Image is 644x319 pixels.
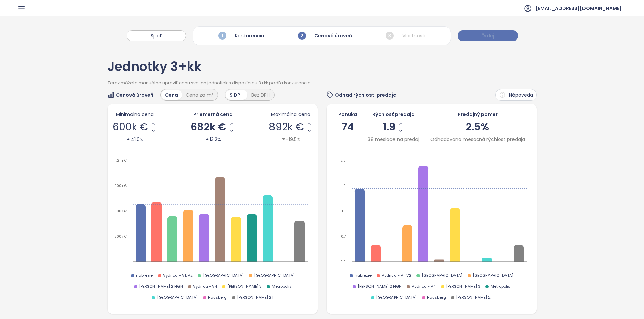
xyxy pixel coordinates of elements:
tspan: 1.9 [342,183,346,188]
span: Hausberg [208,295,227,301]
div: Teraz môžete manuálne upraviť cenu svojich jednotiek s dispozíciou 3+kk podľa konkurencie. [108,80,536,89]
button: Decrease Max Price [306,127,313,134]
div: Cenová úroveň [296,30,354,42]
button: Ďalej [458,30,518,41]
span: Vydrica - V1, V2 [382,273,411,279]
span: Odhad rýchlosti predaja [335,91,397,99]
span: Ponuka [338,111,357,118]
span: [GEOGRAPHIC_DATA] [376,295,417,301]
span: [PERSON_NAME] 2 I [456,295,493,301]
span: [PERSON_NAME] 2 HGN [139,284,183,290]
span: Späť [151,32,162,39]
span: Metropolis [491,284,510,290]
span: Vydrica - V1, V2 [163,273,193,279]
span: [GEOGRAPHIC_DATA] [157,295,198,301]
span: Minimálna cena [116,111,154,118]
span: [PERSON_NAME] 2 HGN [358,284,402,290]
span: Vydrica - V4 [412,284,436,290]
span: caret-up [205,137,210,142]
div: 38 mesiace na predaj [368,136,419,143]
span: 3 [386,32,394,40]
span: Rýchlosť predaja [372,111,415,118]
span: Nápoveda [509,91,533,99]
div: -19.5% [281,136,301,143]
span: [PERSON_NAME] 3 [227,284,262,290]
span: 600k € [113,122,148,132]
span: Predajný pomer [458,111,498,118]
span: [GEOGRAPHIC_DATA] [203,273,244,279]
div: Cena [161,90,182,100]
div: 13.2% [205,136,221,143]
span: 892k € [269,122,304,132]
button: Decrease Min Price [150,127,157,134]
tspan: 0.7 [341,234,346,239]
span: [PERSON_NAME] 3 [446,284,480,290]
div: Bez DPH [247,90,273,100]
button: Späť [127,30,186,41]
span: [GEOGRAPHIC_DATA] [422,273,462,279]
span: Odhadovaná mesačná rýchlosť predaja [430,136,525,143]
span: Cenová úroveň [116,91,153,99]
tspan: 1.3 [342,209,346,214]
div: Vlastnosti [384,30,427,42]
button: Increase Max Price [306,120,313,127]
button: Increase Sale Speed - Monthly [397,120,404,127]
div: 41.0% [126,136,143,143]
span: 2 [298,32,306,40]
tspan: 900k € [114,183,127,188]
span: [PERSON_NAME] 2 I [237,295,273,301]
span: nabrezie [136,273,153,279]
span: caret-down [281,137,286,142]
span: 1.9 [383,122,396,132]
tspan: 2.6 [340,158,346,163]
span: 2.5% [466,120,489,134]
span: Maximálna cena [271,111,310,118]
span: Vydrica - V4 [193,284,217,290]
span: [GEOGRAPHIC_DATA] [473,273,514,279]
div: S DPH [226,90,247,100]
tspan: 300k € [115,234,127,239]
span: Hausberg [427,295,446,301]
span: nabrezie [355,273,372,279]
span: 74 [342,120,354,134]
button: Increase Min Price [150,120,157,127]
span: 682k € [191,122,226,132]
div: Jednotky 3+kk [108,60,536,80]
button: Increase AVG Price [228,120,235,127]
span: [EMAIL_ADDRESS][DOMAIN_NAME] [535,0,622,17]
button: Nápoveda [495,89,537,101]
span: [GEOGRAPHIC_DATA] [254,273,295,279]
span: 1 [218,32,226,40]
span: Metropolis [272,284,292,290]
span: Ďalej [481,32,494,39]
div: Cena za m² [182,90,217,100]
div: Konkurencia [217,30,266,42]
span: Priemerná cena [193,111,233,118]
button: Decrease AVG Price [228,127,235,134]
span: caret-up [126,137,131,142]
tspan: 600k € [114,209,127,214]
tspan: 0.0 [340,259,346,264]
button: Decrease Sale Speed - Monthly [397,127,404,134]
tspan: 1.2m € [115,158,127,163]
